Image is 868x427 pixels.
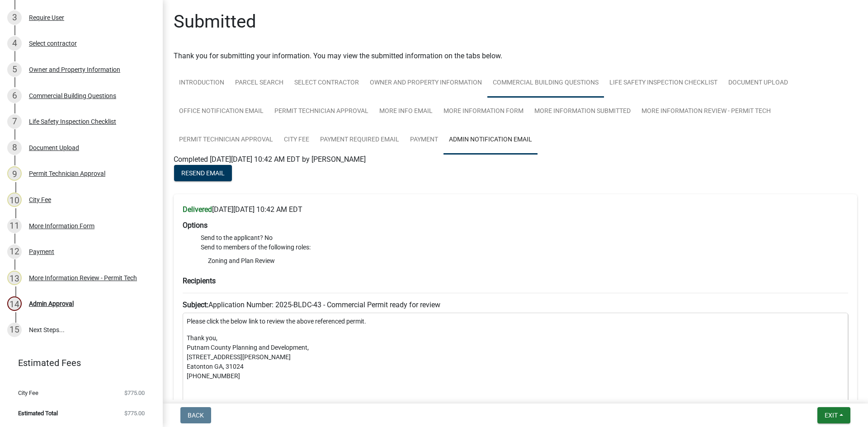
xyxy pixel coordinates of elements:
[29,197,51,203] div: City Fee
[443,126,538,155] a: Admin Notification Email
[174,69,230,98] a: Introduction
[7,62,22,77] div: 5
[18,390,38,396] span: City Fee
[487,69,604,98] a: Commercial Building Questions
[29,14,64,21] div: Require User
[174,155,366,164] span: Completed [DATE][DATE] 10:42 AM EDT by [PERSON_NAME]
[180,407,211,423] button: Back
[7,296,22,311] div: 14
[7,192,22,207] div: 10
[29,249,54,255] div: Payment
[278,126,315,155] a: City Fee
[124,410,145,416] span: $775.00
[7,219,22,233] div: 11
[183,205,848,214] h6: [DATE][DATE] 10:42 AM EDT
[604,69,723,98] a: Life Safety Inspection Checklist
[29,170,105,177] div: Permit Technician Approval
[188,412,204,419] span: Back
[201,243,848,269] li: Send to members of the following roles:
[29,275,137,281] div: More Information Review - Permit Tech
[7,141,22,155] div: 8
[364,69,487,98] a: Owner and Property Information
[174,126,278,155] a: Permit Technician Approval
[817,407,850,423] button: Exit
[230,69,289,98] a: Parcel search
[183,300,208,309] strong: Subject:
[825,412,838,419] span: Exit
[183,221,208,230] strong: Options
[438,97,529,126] a: More Information Form
[187,333,844,381] p: Thank you, Putnam County Planning and Development, [STREET_ADDRESS][PERSON_NAME] Eatonton GA, 310...
[7,114,22,129] div: 7
[201,233,848,243] li: Send to the applicant? No
[29,118,116,125] div: Life Safety Inspection Checklist
[183,205,212,214] strong: Delivered
[174,11,256,33] h1: Submitted
[29,300,74,307] div: Admin Approval
[7,354,148,372] a: Estimated Fees
[7,36,22,51] div: 4
[269,97,374,126] a: Permit Technician Approval
[183,300,848,309] h6: Application Number: 2025-BLDC-43 - Commercial Permit ready for review
[7,323,22,337] div: 15
[7,89,22,103] div: 6
[374,97,438,126] a: More Info Email
[7,10,22,25] div: 3
[7,244,22,259] div: 12
[723,69,793,98] a: Document Upload
[29,145,79,151] div: Document Upload
[174,97,269,126] a: Office Notification Email
[29,223,94,229] div: More Information Form
[7,166,22,181] div: 9
[18,410,58,416] span: Estimated Total
[315,126,405,155] a: Payment Required Email
[29,66,120,73] div: Owner and Property Information
[29,93,116,99] div: Commercial Building Questions
[636,97,776,126] a: More Information Review - Permit Tech
[405,126,443,155] a: Payment
[187,317,844,326] p: Please click the below link to review the above referenced permit.
[7,271,22,285] div: 13
[183,277,216,285] strong: Recipients
[174,165,232,181] button: Resend Email
[529,97,636,126] a: More Information Submitted
[174,51,857,61] div: Thank you for submitting your information. You may view the submitted information on the tabs below.
[289,69,364,98] a: Select contractor
[29,40,77,47] div: Select contractor
[181,169,225,177] span: Resend Email
[124,390,145,396] span: $775.00
[201,254,848,267] li: Zoning and Plan Review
